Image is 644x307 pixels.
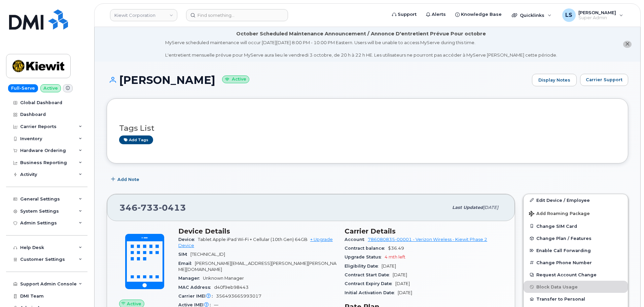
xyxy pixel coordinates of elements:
span: Carrier IMEI [178,294,216,299]
a: Add tags [119,135,153,144]
h3: Carrier Details [345,227,503,235]
button: Block Data Usage [524,281,628,293]
span: Manager [178,276,203,281]
span: Contract Expiry Date [345,281,395,286]
h1: [PERSON_NAME] [107,74,529,86]
span: 0413 [159,203,186,213]
button: close notification [623,41,632,48]
button: Carrier Support [580,74,628,86]
button: Add Note [107,174,145,186]
span: Add Note [117,176,139,183]
button: Enable Call Forwarding [524,244,628,256]
span: [DATE] [393,272,407,277]
span: Eligibility Date [345,264,382,269]
span: Contract balance [345,246,388,251]
h3: Tags List [119,124,616,132]
span: Change Plan / Features [536,236,592,241]
span: [PERSON_NAME][EMAIL_ADDRESS][PERSON_NAME][PERSON_NAME][DOMAIN_NAME] [178,261,336,272]
div: October Scheduled Maintenance Announcement / Annonce D'entretient Prévue Pour octobre [236,30,486,37]
span: 4 mth left [385,254,405,259]
small: Active [222,75,249,83]
span: 346 [119,203,186,213]
h3: Device Details [178,227,336,235]
button: Change SIM Card [524,220,628,232]
span: $36.49 [388,246,404,251]
span: Email [178,261,195,266]
span: Carrier Support [586,76,622,83]
span: Tablet Apple iPad Wi-Fi + Cellular (10th Gen) 64GB [198,237,308,242]
span: [DATE] [398,290,412,295]
span: Device [178,237,198,242]
span: d40f9eb98443 [214,285,249,290]
span: Unknown Manager [203,276,244,281]
a: Display Notes [532,74,577,87]
span: SIM [178,252,190,257]
span: 356493665993017 [216,294,261,299]
span: [DATE] [382,264,396,269]
span: Account [345,237,368,242]
span: Active [127,301,141,307]
span: Last updated [452,205,483,210]
span: [DATE] [395,281,410,286]
span: 733 [138,203,159,213]
span: Initial Activation Date [345,290,398,295]
div: MyServe scheduled maintenance will occur [DATE][DATE] 8:00 PM - 10:00 PM Eastern. Users will be u... [165,39,557,58]
span: MAC Address [178,285,214,290]
span: Upgrade Status [345,254,385,259]
button: Change Phone Number [524,256,628,269]
span: [TECHNICAL_ID] [190,252,225,257]
a: 786080835-00001 - Verizon Wireless - Kiewit Phase 2 [368,237,487,242]
span: [DATE] [483,205,498,210]
iframe: Messenger Launcher [615,278,639,302]
span: Contract Start Date [345,272,393,277]
button: Transfer to Personal [524,293,628,305]
span: Add Roaming Package [529,211,590,217]
button: Add Roaming Package [524,206,628,220]
button: Request Account Change [524,269,628,281]
a: Edit Device / Employee [524,194,628,206]
span: Enable Call Forwarding [536,248,591,253]
button: Change Plan / Features [524,232,628,244]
